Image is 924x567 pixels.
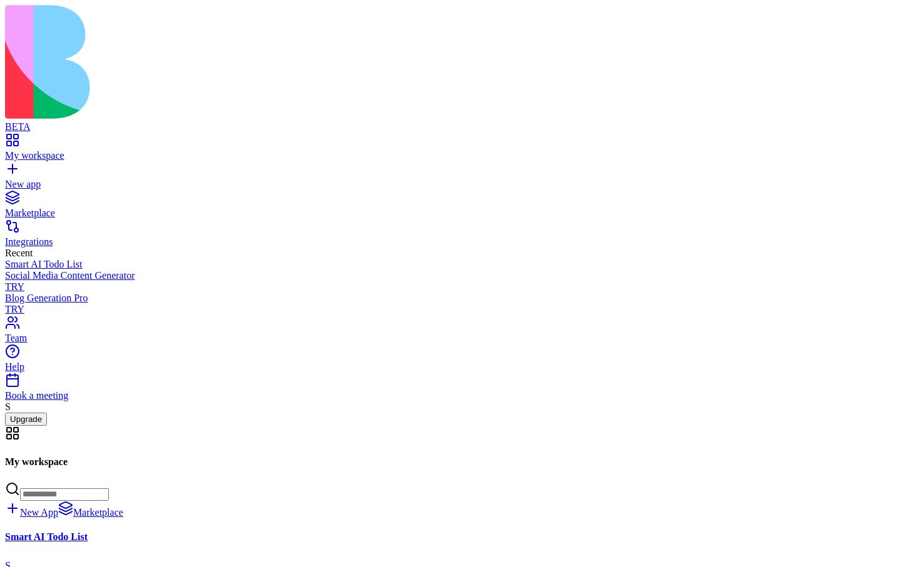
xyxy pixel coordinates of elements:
a: Social Media Content GeneratorTRY [5,270,919,293]
span: Recent [5,248,33,258]
a: New App [5,507,58,518]
a: Marketplace [5,196,919,219]
a: Smart AI Todo List [5,259,919,270]
div: Blog Generation Pro [5,293,919,304]
a: Team [5,321,919,344]
div: Help [5,361,919,373]
a: Upgrade [5,413,47,424]
button: Upgrade [5,413,47,426]
div: TRY [5,304,919,315]
div: My workspace [5,150,919,161]
img: logo [5,5,508,119]
a: Book a meeting [5,379,919,401]
span: S [5,401,11,412]
div: Book a meeting [5,390,919,401]
div: Marketplace [5,208,919,219]
a: My workspace [5,139,919,161]
div: Social Media Content Generator [5,270,919,281]
div: BETA [5,121,919,133]
a: BETA [5,110,919,133]
div: Team [5,333,919,344]
a: Integrations [5,225,919,248]
div: Integrations [5,236,919,248]
h4: My workspace [5,456,919,468]
a: New app [5,168,919,190]
a: Blog Generation ProTRY [5,293,919,315]
a: Help [5,350,919,373]
h4: Smart AI Todo List [5,531,191,543]
a: Marketplace [58,507,123,518]
div: TRY [5,281,919,293]
div: New app [5,179,919,190]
